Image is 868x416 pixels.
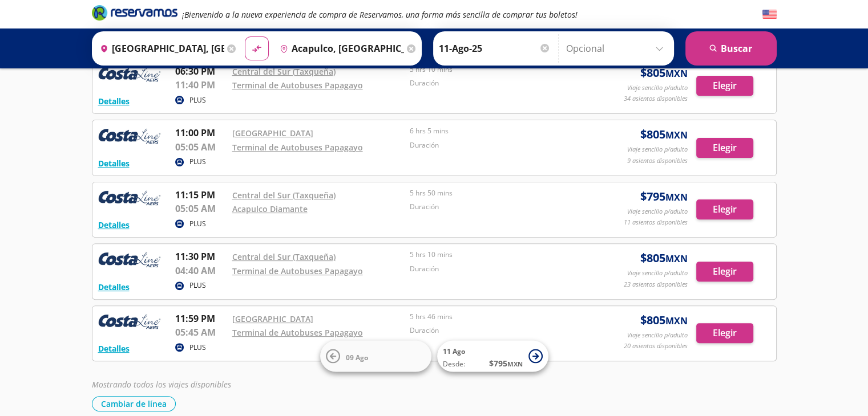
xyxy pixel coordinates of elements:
[665,191,688,203] small: MXN
[640,64,688,81] span: $ 805
[175,188,227,202] p: 11:15 PM
[627,83,688,93] p: Viaje sencillo p/adulto
[175,126,227,140] p: 11:00 PM
[696,262,753,282] button: Elegir
[696,138,753,158] button: Elegir
[439,34,551,63] input: Elegir Fecha
[696,199,753,219] button: Elegir
[640,312,688,329] span: $ 805
[566,34,668,63] input: Opcional
[627,145,688,154] p: Viaje sencillo p/adulto
[232,251,336,262] a: Central del Sur (Taxqueña)
[410,78,582,88] p: Duración
[232,203,308,214] a: Acapulco Diamante
[443,359,465,369] span: Desde:
[175,325,227,339] p: 05:45 AM
[182,9,578,20] em: ¡Bienvenido a la nueva experiencia de compra de Reservamos, una forma más sencilla de comprar tus...
[98,281,130,293] button: Detalles
[410,188,582,198] p: 5 hrs 50 mins
[640,188,688,205] span: $ 795
[232,128,313,138] a: [GEOGRAPHIC_DATA]
[232,66,336,77] a: Central del Sur (Taxqueña)
[624,341,688,351] p: 20 asientos disponibles
[232,190,336,201] a: Central del Sur (Taxqueña)
[627,331,688,340] p: Viaje sencillo p/adulto
[685,31,777,66] button: Buscar
[696,323,753,343] button: Elegir
[627,156,688,166] p: 9 asientos disponibles
[175,264,227,278] p: 04:40 AM
[189,157,206,167] p: PLUS
[665,315,688,327] small: MXN
[232,266,363,276] a: Terminal de Autobuses Papagayo
[627,268,688,278] p: Viaje sencillo p/adulto
[410,126,582,136] p: 6 hrs 5 mins
[92,4,177,25] a: Brand Logo
[95,34,224,63] input: Buscar Origen
[175,202,227,215] p: 05:05 AM
[346,352,368,362] span: 09 Ago
[410,140,582,150] p: Duración
[665,129,688,141] small: MXN
[627,207,688,217] p: Viaje sencillo p/adulto
[92,379,231,390] em: Mostrando todos los viajes disponibles
[232,80,363,91] a: Terminal de Autobuses Papagayo
[98,312,161,335] img: RESERVAMOS
[232,327,363,338] a: Terminal de Autobuses Papagayo
[410,202,582,212] p: Duración
[665,252,688,265] small: MXN
[320,341,431,372] button: 09 Ago
[175,64,227,78] p: 06:30 PM
[98,342,130,354] button: Detalles
[624,94,688,104] p: 34 asientos disponibles
[175,312,227,325] p: 11:59 PM
[640,250,688,267] span: $ 805
[762,7,777,22] button: English
[624,218,688,227] p: 11 asientos disponibles
[410,264,582,274] p: Duración
[98,188,161,211] img: RESERVAMOS
[443,346,465,356] span: 11 Ago
[275,34,404,63] input: Buscar Destino
[98,95,130,107] button: Detalles
[92,396,176,411] button: Cambiar de línea
[189,280,206,291] p: PLUS
[175,78,227,92] p: 11:40 PM
[98,250,161,272] img: RESERVAMOS
[410,250,582,260] p: 5 hrs 10 mins
[489,357,523,369] span: $ 795
[189,342,206,353] p: PLUS
[232,142,363,153] a: Terminal de Autobuses Papagayo
[410,325,582,336] p: Duración
[189,219,206,229] p: PLUS
[232,313,313,324] a: [GEOGRAPHIC_DATA]
[98,126,161,149] img: RESERVAMOS
[175,250,227,263] p: 11:30 PM
[189,95,206,105] p: PLUS
[410,312,582,322] p: 5 hrs 46 mins
[640,126,688,143] span: $ 805
[696,76,753,96] button: Elegir
[665,67,688,80] small: MXN
[98,157,130,169] button: Detalles
[98,219,130,231] button: Detalles
[437,341,548,372] button: 11 AgoDesde:$795MXN
[624,280,688,289] p: 23 asientos disponibles
[92,4,177,21] i: Brand Logo
[507,360,523,368] small: MXN
[98,64,161,87] img: RESERVAMOS
[175,140,227,154] p: 05:05 AM
[410,64,582,75] p: 5 hrs 10 mins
